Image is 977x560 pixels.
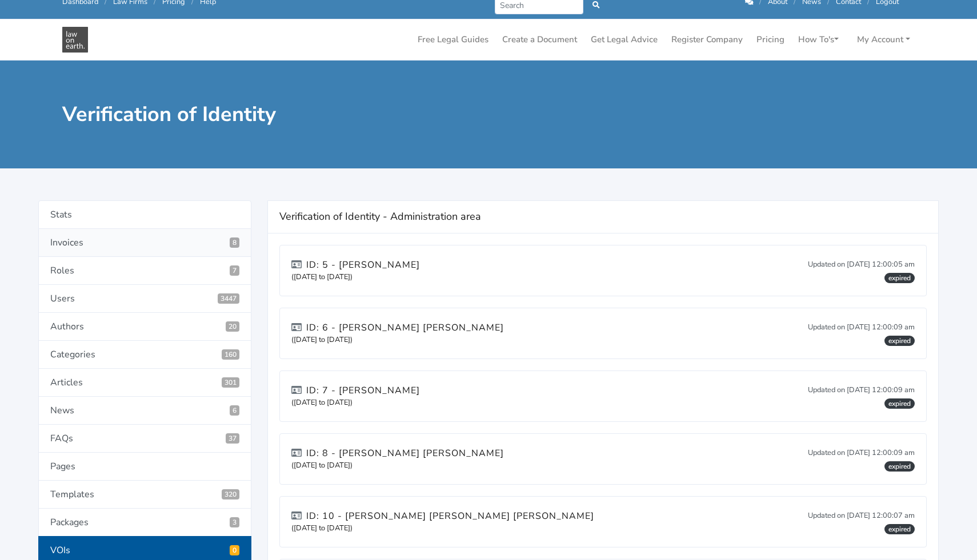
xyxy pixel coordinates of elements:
[884,273,915,283] span: expired
[808,322,915,332] small: Updated on [DATE] 12:00:09 am
[222,489,239,499] span: 320
[884,336,915,346] span: expired
[808,259,915,269] small: Updated on [DATE] 12:00:05 am
[279,496,927,547] a: ID: 10 - [PERSON_NAME] [PERSON_NAME] [PERSON_NAME] ([DATE] to [DATE]) Updated on [DATE] 12:00:07 ...
[808,385,915,395] small: Updated on [DATE] 12:00:09 am
[586,29,662,51] a: Get Legal Advice
[230,517,239,527] span: 3
[413,29,493,51] a: Free Legal Guides
[38,200,251,229] a: Stats
[752,29,789,51] a: Pricing
[279,245,927,296] a: ID: 5 - [PERSON_NAME] ([DATE] to [DATE]) Updated on [DATE] 12:00:05 am expired
[230,265,239,276] span: 7
[230,237,239,248] span: 8
[808,510,915,521] small: Updated on [DATE] 12:00:07 am
[38,369,251,397] a: Articles
[884,524,915,534] span: expired
[62,102,481,127] h1: Verification of Identity
[38,453,251,481] a: Pages
[279,308,927,359] a: ID: 6 - [PERSON_NAME] [PERSON_NAME] ([DATE] to [DATE]) Updated on [DATE] 12:00:09 am expired
[38,257,251,285] a: Roles7
[38,397,251,425] a: News
[884,461,915,472] span: expired
[884,398,915,409] span: expired
[279,208,927,226] h4: Verification of Identity - Administration area
[291,335,353,345] small: ([DATE] to [DATE])
[222,349,239,360] span: 160
[794,29,843,51] a: How To's
[667,29,747,51] a: Register Company
[218,293,239,304] span: 3447
[291,460,353,470] small: ([DATE] to [DATE])
[306,384,420,397] span: ID: 7 - [PERSON_NAME]
[226,321,239,332] span: 20
[38,481,251,509] a: Templates
[38,285,251,313] a: Users3447
[38,313,251,341] a: Authors20
[306,447,504,460] span: ID: 8 - [PERSON_NAME] [PERSON_NAME]
[222,377,239,388] span: 301
[38,229,251,257] a: Invoices8
[291,397,353,408] small: ([DATE] to [DATE])
[230,545,239,555] span: Pending VOIs
[279,370,927,422] a: ID: 7 - [PERSON_NAME] ([DATE] to [DATE]) Updated on [DATE] 12:00:09 am expired
[38,509,251,537] a: Packages3
[291,523,353,533] small: ([DATE] to [DATE])
[38,425,251,453] a: FAQs
[226,433,239,444] span: 37
[62,27,88,53] img: Law On Earth
[279,433,927,485] a: ID: 8 - [PERSON_NAME] [PERSON_NAME] ([DATE] to [DATE]) Updated on [DATE] 12:00:09 am expired
[306,510,594,522] span: ID: 10 - [PERSON_NAME] [PERSON_NAME] [PERSON_NAME]
[306,321,504,334] span: ID: 6 - [PERSON_NAME] [PERSON_NAME]
[38,341,251,369] a: Categories160
[852,29,915,51] a: My Account
[291,272,353,282] small: ([DATE] to [DATE])
[808,448,915,458] small: Updated on [DATE] 12:00:09 am
[498,29,582,51] a: Create a Document
[230,405,239,416] span: 6
[306,259,420,271] span: ID: 5 - [PERSON_NAME]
